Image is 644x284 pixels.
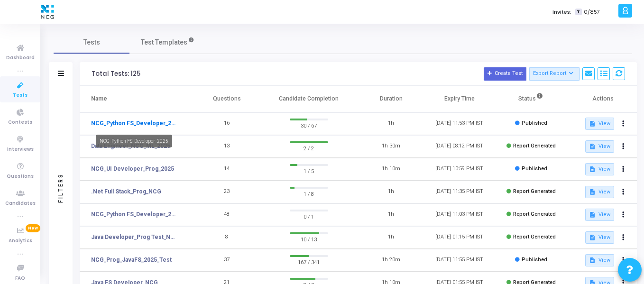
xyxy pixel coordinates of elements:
td: 1h 30m [357,135,425,158]
td: [DATE] 01:15 PM IST [425,226,494,249]
td: 16 [193,112,261,135]
mat-icon: description [589,143,596,150]
mat-icon: description [589,120,596,127]
span: Report Generated [513,211,556,217]
span: FAQ [15,275,25,283]
span: 1 / 8 [290,189,328,198]
span: Tests [13,92,28,100]
td: [DATE] 10:59 PM IST [425,158,494,181]
td: [DATE] 11:55 PM IST [425,249,494,272]
a: NCG_Python FS_Developer_2025 [91,210,178,219]
button: View [585,118,614,130]
span: Report Generated [513,188,556,194]
button: View [585,231,614,244]
button: View [585,254,614,266]
span: Questions [7,173,34,181]
td: [DATE] 11:53 PM IST [425,112,494,135]
td: 1h [357,226,425,249]
td: 13 [193,135,261,158]
span: Interviews [7,146,34,154]
td: [DATE] 11:35 PM IST [425,181,494,203]
a: .Net Full Stack_Prog_NCG [91,187,161,196]
a: NCG_UI Developer_Prog_2025 [91,165,174,173]
mat-icon: description [589,166,596,173]
th: Actions [569,86,637,112]
span: 0/857 [584,8,600,16]
span: Report Generated [513,143,556,149]
td: 1h [357,203,425,226]
button: View [585,186,614,198]
td: 1h [357,181,425,203]
td: 23 [193,181,261,203]
td: 48 [193,203,261,226]
th: Duration [357,86,425,112]
span: 10 / 13 [290,234,328,244]
td: 37 [193,249,261,272]
a: Java Developer_Prog Test_NCG [91,233,178,241]
button: View [585,209,614,221]
td: 14 [193,158,261,181]
a: NCG_Python FS_Developer_2025 [91,119,178,128]
td: [DATE] 11:03 PM IST [425,203,494,226]
mat-icon: description [589,211,596,218]
div: NCG_Python FS_Developer_2025 [96,135,172,147]
mat-icon: description [589,257,596,264]
span: Report Generated [513,234,556,240]
th: Questions [193,86,261,112]
span: Dashboard [6,54,35,62]
span: 0 / 1 [290,211,328,221]
th: Candidate Completion [261,86,357,112]
mat-icon: description [589,189,596,195]
button: Export Report [529,67,580,81]
span: Tests [83,37,100,47]
span: 30 / 67 [290,120,328,130]
span: Published [522,165,547,172]
span: 2 / 2 [290,143,328,153]
span: Test Templates [141,37,187,47]
span: 167 / 341 [290,257,328,266]
button: View [585,163,614,175]
span: T [575,9,581,16]
td: [DATE] 08:12 PM IST [425,135,494,158]
span: Candidates [5,200,36,208]
span: Published [522,257,547,263]
th: Status [494,86,569,112]
label: Invites: [552,8,571,16]
td: 1h [357,112,425,135]
td: 8 [193,226,261,249]
span: Published [522,120,547,126]
span: New [26,224,40,232]
th: Name [80,86,193,112]
td: 1h 20m [357,249,425,272]
span: Analytics [9,237,32,245]
th: Expiry Time [425,86,494,112]
button: Create Test [484,67,526,81]
td: 1h 10m [357,158,425,181]
img: logo [38,2,56,21]
div: Total Tests: 125 [92,70,140,78]
button: View [585,140,614,153]
span: Contests [8,119,32,127]
mat-icon: description [589,234,596,241]
span: 1 / 5 [290,166,328,175]
a: NCG_Prog_JavaFS_2025_Test [91,256,172,264]
div: Filters [56,136,65,240]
